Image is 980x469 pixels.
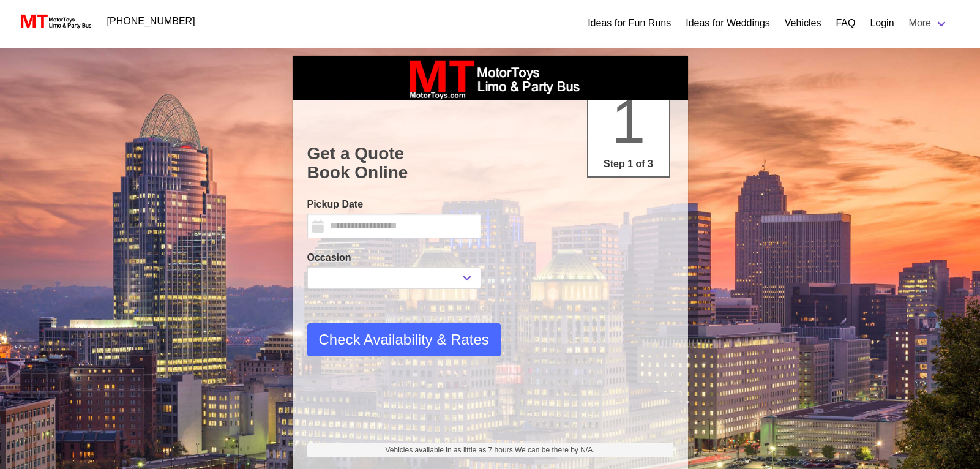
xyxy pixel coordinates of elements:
label: Pickup Date [307,197,481,212]
p: Step 1 of 3 [593,157,664,171]
a: More [902,11,956,36]
a: [PHONE_NUMBER] [100,9,203,34]
span: 1 [612,87,646,156]
img: MotorToys Logo [17,13,92,30]
button: Check Availability & Rates [307,323,501,356]
h1: Get a Quote Book Online [307,144,673,182]
img: box_logo_brand.jpeg [398,56,582,100]
span: Check Availability & Rates [319,329,489,351]
a: FAQ [836,16,855,31]
a: Ideas for Weddings [686,16,770,31]
a: Login [870,16,894,31]
span: We can be there by N/A. [515,446,595,454]
a: Vehicles [785,16,821,31]
label: Occasion [307,250,481,265]
a: Ideas for Fun Runs [588,16,671,31]
span: Vehicles available in as little as 7 hours. [386,445,595,456]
